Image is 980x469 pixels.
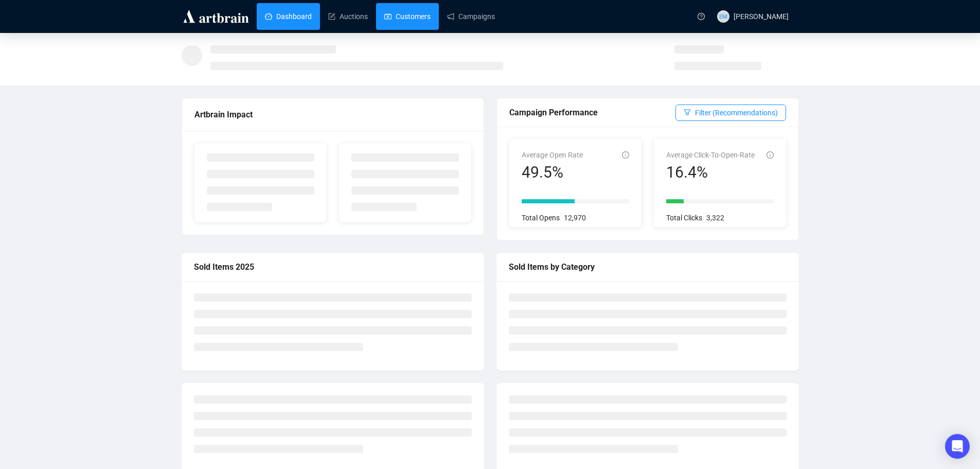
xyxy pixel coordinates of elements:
div: Campaign Performance [509,106,675,119]
span: EM [719,12,727,21]
a: Customers [384,3,431,30]
div: Sold Items by Category [509,260,787,273]
span: 3,322 [706,214,724,222]
span: Average Open Rate [522,151,583,159]
span: info-circle [767,151,774,159]
div: Sold Items 2025 [194,260,472,273]
span: info-circle [622,151,629,159]
span: question-circle [698,13,705,20]
div: 49.5% [522,163,583,182]
span: Total Clicks [666,214,702,222]
span: filter [684,109,691,116]
span: Filter (Recommendations) [695,107,778,118]
span: [PERSON_NAME] [734,12,789,21]
div: Open Intercom Messenger [945,434,970,459]
span: Average Click-To-Open-Rate [666,151,755,159]
span: 12,970 [564,214,586,222]
img: logo [182,8,251,25]
a: Dashboard [265,3,312,30]
button: Filter (Recommendations) [675,105,786,121]
div: 16.4% [666,163,755,182]
div: Artbrain Impact [194,108,471,121]
a: Auctions [328,3,368,30]
span: Total Opens [522,214,560,222]
a: Campaigns [447,3,495,30]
